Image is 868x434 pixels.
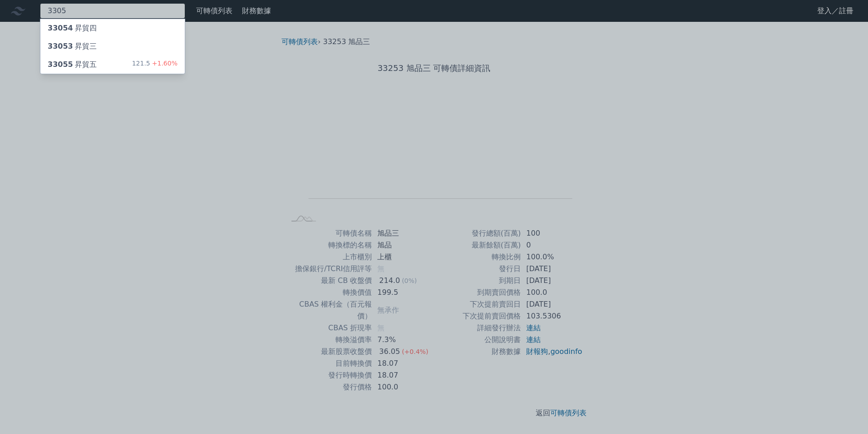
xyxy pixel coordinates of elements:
[48,42,73,50] span: 33053
[48,60,73,69] span: 33055
[150,60,178,67] span: +1.60%
[48,24,73,32] span: 33054
[40,19,185,37] a: 33054昇貿四
[823,390,868,434] iframe: Chat Widget
[40,37,185,56] a: 33053昇貿三
[40,56,185,74] a: 33055昇貿五 121.5+1.60%
[48,59,97,70] div: 昇貿五
[48,41,97,52] div: 昇貿三
[48,23,97,34] div: 昇貿四
[132,59,178,70] div: 121.5
[823,390,868,434] div: 聊天小工具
